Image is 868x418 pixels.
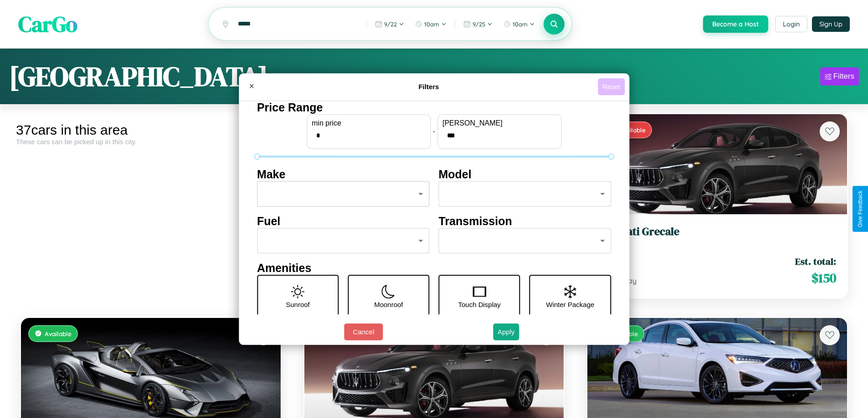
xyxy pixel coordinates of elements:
label: min price [312,119,426,127]
p: - [433,125,435,137]
a: Maserati Grecale2020 [598,225,836,247]
h3: Maserati Grecale [598,225,836,238]
button: 10am [499,17,539,31]
div: Filters [833,72,854,81]
h1: [GEOGRAPHIC_DATA] [9,58,268,95]
span: Available [45,330,72,337]
button: Become a Host [703,15,768,33]
div: 37 cars in this area [16,122,286,138]
span: 9 / 22 [384,20,397,28]
h4: Filters [260,83,598,91]
button: Login [775,16,807,32]
p: Sunroof [286,298,310,311]
div: Give Feedback [857,191,863,227]
span: CarGo [18,9,77,39]
span: 9 / 25 [473,20,485,28]
h4: Price Range [257,101,611,114]
h4: Make [257,168,430,181]
label: [PERSON_NAME] [442,119,556,127]
button: 10am [411,17,451,31]
p: Winter Package [546,298,595,311]
button: 9/25 [459,17,497,31]
button: Sign Up [812,16,850,32]
p: Touch Display [458,298,500,311]
h4: Transmission [439,215,611,228]
span: 10am [513,20,528,28]
button: Cancel [344,323,383,340]
span: $ 150 [812,269,836,287]
span: Est. total: [795,255,836,268]
p: Moonroof [374,298,403,311]
button: Apply [493,323,519,340]
button: 9/22 [370,17,409,31]
h4: Amenities [257,262,611,275]
h4: Model [439,168,611,181]
h4: Fuel [257,215,430,228]
div: These cars can be picked up in this city. [16,138,286,146]
button: Filters [820,67,859,86]
button: Reset [598,78,625,95]
span: 10am [424,20,439,28]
